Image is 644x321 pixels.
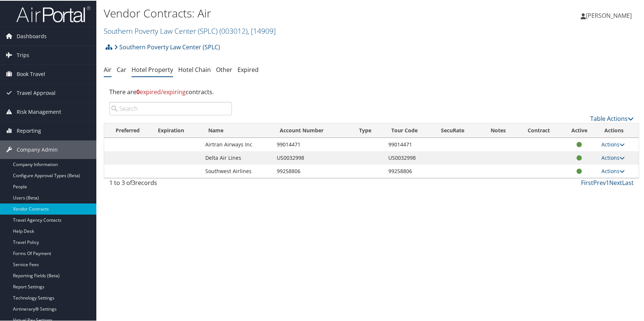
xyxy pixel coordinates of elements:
[598,123,639,137] th: Actions
[248,25,276,35] span: , [ 14909 ]
[132,178,135,186] span: 3
[516,123,561,137] th: Contract: activate to sort column descending
[109,178,232,190] div: 1 to 3 of records
[17,45,29,64] span: Trips
[273,137,352,150] td: 99014471
[581,178,593,186] a: First
[609,178,622,186] a: Next
[104,5,461,20] h1: Vendor Contracts: Air
[434,123,480,137] th: SecuRate: activate to sort column ascending
[202,150,273,164] td: Delta Air Lines
[17,121,41,139] span: Reporting
[151,123,202,137] th: Expiration: activate to sort column ascending
[104,81,639,101] div: There are contracts.
[352,123,385,137] th: Type: activate to sort column ascending
[17,26,47,45] span: Dashboards
[606,178,609,186] a: 1
[385,150,434,164] td: US0032998
[136,87,186,95] span: expired/expiring
[132,65,173,73] a: Hotel Property
[601,153,625,160] a: Actions
[17,102,61,120] span: Risk Management
[481,123,517,137] th: Notes: activate to sort column ascending
[216,65,232,73] a: Other
[136,87,140,95] strong: 0
[178,65,211,73] a: Hotel Chain
[117,65,126,73] a: Car
[273,164,352,177] td: 99258806
[273,150,352,164] td: US0032998
[622,178,634,186] a: Last
[219,25,248,35] span: ( 003012 )
[104,65,112,73] a: Air
[561,123,598,137] th: Active: activate to sort column ascending
[586,11,632,19] span: [PERSON_NAME]
[593,178,606,186] a: Prev
[104,123,151,137] th: Preferred: activate to sort column ascending
[590,114,634,122] a: Table Actions
[238,65,259,73] a: Expired
[385,137,434,150] td: 99014471
[109,101,232,115] input: Search
[17,83,56,102] span: Travel Approval
[17,140,58,158] span: Company Admin
[273,123,352,137] th: Account Number: activate to sort column ascending
[581,4,639,26] a: [PERSON_NAME]
[385,164,434,177] td: 99258806
[202,164,273,177] td: Southwest Airlines
[114,39,220,54] a: Southern Poverty Law Center (SPLC)
[385,123,434,137] th: Tour Code: activate to sort column ascending
[601,167,625,174] a: Actions
[17,64,45,83] span: Book Travel
[104,25,276,35] a: Southern Poverty Law Center (SPLC)
[202,137,273,150] td: Airtran Airways Inc
[601,140,625,147] a: Actions
[202,123,273,137] th: Name: activate to sort column ascending
[16,5,90,22] img: airportal-logo.png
